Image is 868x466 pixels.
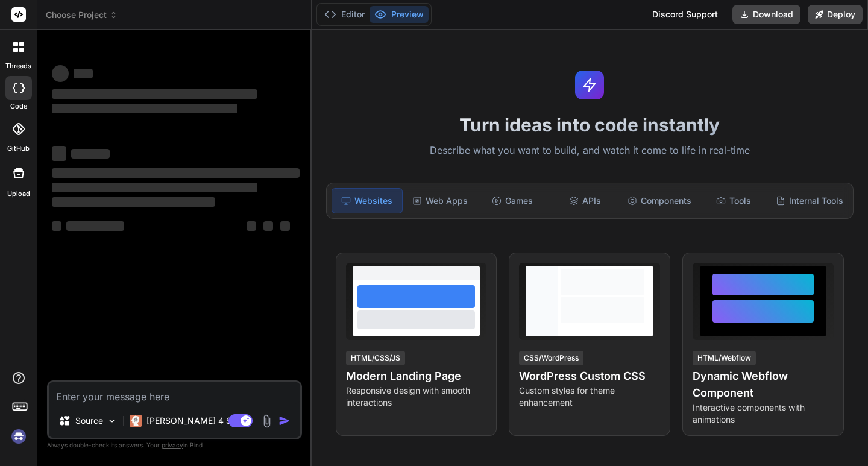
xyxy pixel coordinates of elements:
span: ‌ [52,168,300,178]
p: Always double-check its answers. Your in Bind [47,439,302,451]
span: ‌ [52,197,215,207]
span: ‌ [280,221,290,231]
label: threads [5,61,31,71]
div: HTML/CSS/JS [346,351,405,365]
h1: Turn ideas into code instantly [319,114,861,136]
span: ‌ [52,89,257,99]
img: attachment [260,414,274,428]
div: Games [477,188,547,213]
span: ‌ [263,221,273,231]
button: Download [732,5,800,24]
span: Choose Project [46,9,118,21]
span: ‌ [74,69,93,78]
span: ‌ [66,221,124,231]
img: signin [8,426,29,447]
div: Tools [699,188,769,213]
h4: WordPress Custom CSS [519,368,660,385]
p: Describe what you want to build, and watch it come to life in real-time [319,143,861,159]
span: ‌ [52,146,66,161]
h4: Modern Landing Page [346,368,487,385]
img: Claude 4 Sonnet [130,415,142,427]
div: CSS/WordPress [519,351,583,365]
span: ‌ [247,221,256,231]
label: Upload [7,189,30,199]
p: Responsive design with smooth interactions [346,385,487,409]
div: Internal Tools [771,188,848,213]
img: Pick Models [107,416,117,426]
p: Interactive components with animations [693,401,834,426]
span: ‌ [52,104,237,113]
span: privacy [162,441,183,449]
p: Source [75,415,103,427]
label: GitHub [7,143,30,154]
div: Web Apps [405,188,475,213]
label: code [10,101,27,112]
div: HTML/Webflow [693,351,756,365]
p: Custom styles for theme enhancement [519,385,660,409]
button: Preview [370,6,429,23]
span: ‌ [71,149,110,159]
span: ‌ [52,221,61,231]
div: Websites [332,188,403,213]
div: APIs [550,188,620,213]
span: ‌ [52,183,257,192]
div: Components [623,188,696,213]
p: [PERSON_NAME] 4 S.. [146,415,236,427]
span: ‌ [52,65,69,82]
button: Deploy [808,5,863,24]
img: icon [278,415,291,427]
div: Discord Support [645,5,725,24]
button: Editor [319,6,370,23]
h4: Dynamic Webflow Component [693,368,834,401]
